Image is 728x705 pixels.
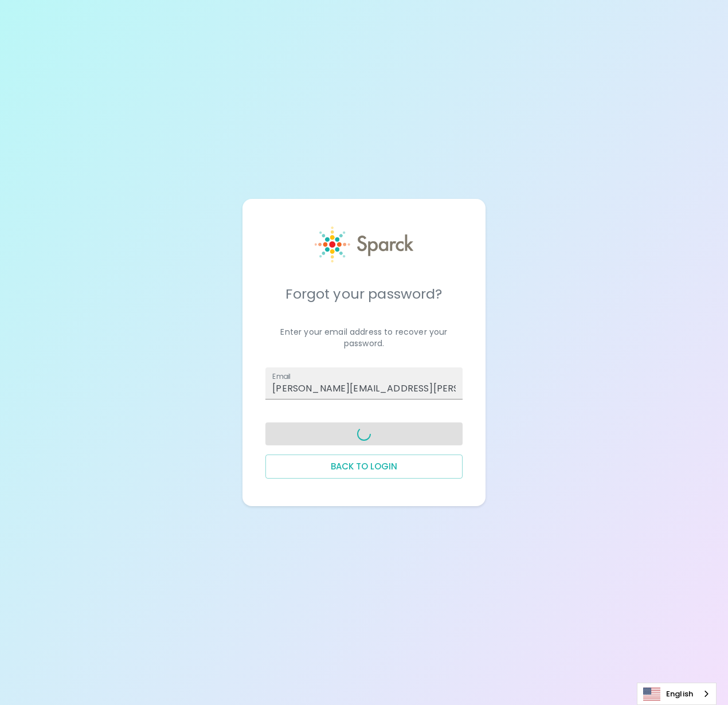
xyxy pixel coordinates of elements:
[265,326,462,349] p: Enter your email address to recover your password.
[637,683,717,705] div: Language
[265,285,462,303] h5: Forgot your password?
[265,455,462,479] button: Back to login
[637,683,716,704] a: English
[315,226,413,262] img: Sparck logo
[272,371,291,381] label: Email
[637,683,717,705] aside: Language selected: English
